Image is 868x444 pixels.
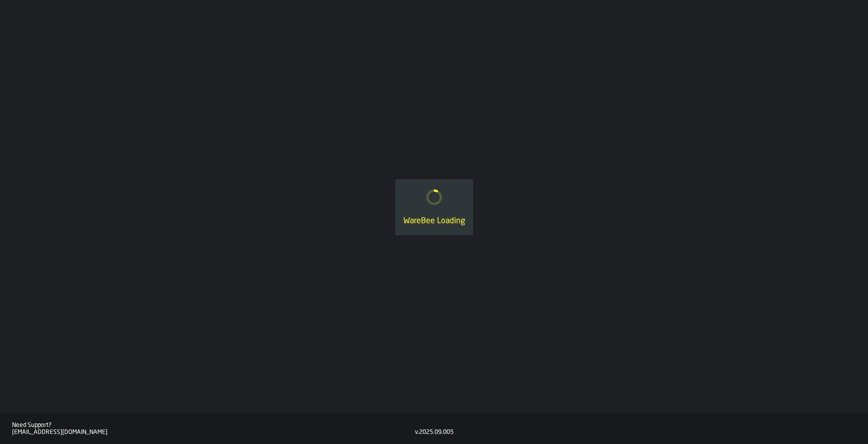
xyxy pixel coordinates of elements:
[12,429,415,436] div: [EMAIL_ADDRESS][DOMAIN_NAME]
[419,429,454,436] div: 2025.09.005
[12,422,415,429] div: Need Support?
[12,422,415,436] a: Need Support?[EMAIL_ADDRESS][DOMAIN_NAME]
[403,215,465,227] div: WareBee Loading
[415,429,419,436] div: v.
